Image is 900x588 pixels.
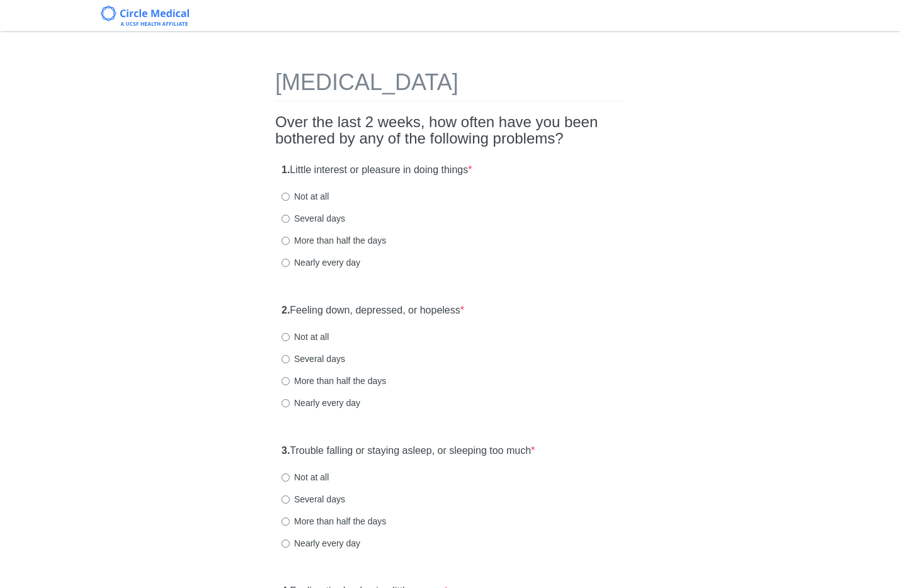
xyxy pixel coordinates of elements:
[282,193,290,201] input: Not at all
[282,353,345,365] label: Several days
[282,473,290,482] input: Not at all
[282,256,360,269] label: Nearly every day
[101,6,190,26] img: Circle Medical Logo
[282,515,386,528] label: More than half the days
[282,517,290,526] input: More than half the days
[282,259,290,267] input: Nearly every day
[282,355,290,363] input: Several days
[282,305,290,315] strong: 2.
[282,399,290,407] input: Nearly every day
[282,190,329,203] label: Not at all
[282,331,329,343] label: Not at all
[282,237,290,245] input: More than half the days
[282,333,290,341] input: Not at all
[282,444,535,458] label: Trouble falling or staying asleep, or sleeping too much
[282,375,386,387] label: More than half the days
[282,163,472,178] label: Little interest or pleasure in doing things
[282,397,360,409] label: Nearly every day
[282,303,464,318] label: Feeling down, depressed, or hopeless
[282,471,329,483] label: Not at all
[282,234,386,247] label: More than half the days
[275,70,625,101] h1: [MEDICAL_DATA]
[282,212,345,225] label: Several days
[282,493,345,506] label: Several days
[282,445,290,456] strong: 3.
[282,495,290,504] input: Several days
[282,540,290,548] input: Nearly every day
[282,164,290,175] strong: 1.
[282,215,290,223] input: Several days
[282,537,360,550] label: Nearly every day
[282,377,290,385] input: More than half the days
[275,114,625,147] h2: Over the last 2 weeks, how often have you been bothered by any of the following problems?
